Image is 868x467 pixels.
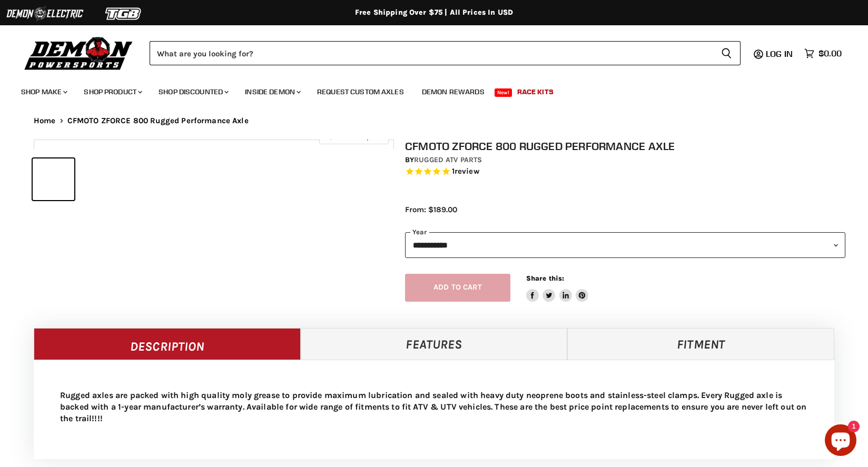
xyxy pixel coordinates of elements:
img: Demon Powersports [21,34,136,72]
ul: Main menu [13,77,839,103]
span: Click to expand [324,133,383,141]
button: IMAGE thumbnail [33,158,74,200]
span: review [455,166,479,176]
span: From: $189.00 [405,205,457,214]
span: 1 reviews [452,166,479,176]
a: Race Kits [509,81,561,103]
a: Fitment [567,328,834,360]
span: $0.00 [818,48,842,58]
a: $0.00 [799,46,847,61]
nav: Breadcrumbs [13,116,855,125]
a: Demon Rewards [414,81,492,103]
p: Rugged axles are packed with high quality moly grease to provide maximum lubrication and sealed w... [60,390,808,424]
a: Home [34,116,56,125]
span: Log in [766,48,793,59]
img: TGB Logo 2 [84,4,163,24]
span: CFMOTO ZFORCE 800 Rugged Performance Axle [67,116,249,125]
a: Log in [761,49,799,58]
a: Inside Demon [237,81,307,103]
div: Free Shipping Over $75 | All Prices In USD [13,8,855,17]
a: Shop Discounted [151,81,235,103]
a: Rugged ATV Parts [414,155,482,164]
span: Share this: [526,274,564,282]
span: Rated 5.0 out of 5 stars 1 reviews [405,166,845,177]
span: New! [495,88,512,97]
input: Search [150,41,713,65]
select: year [405,232,845,258]
img: Demon Electric Logo 2 [5,4,84,24]
a: Features [301,328,568,360]
a: Description [34,328,301,360]
button: Search [713,41,741,65]
h1: CFMOTO ZFORCE 800 Rugged Performance Axle [405,140,845,153]
aside: Share this: [526,274,589,302]
a: Request Custom Axles [309,81,412,103]
form: Product [150,41,741,65]
a: Shop Make [13,81,74,103]
a: Shop Product [76,81,149,103]
div: by [405,154,845,166]
inbox-online-store-chat: Shopify online store chat [822,424,860,459]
